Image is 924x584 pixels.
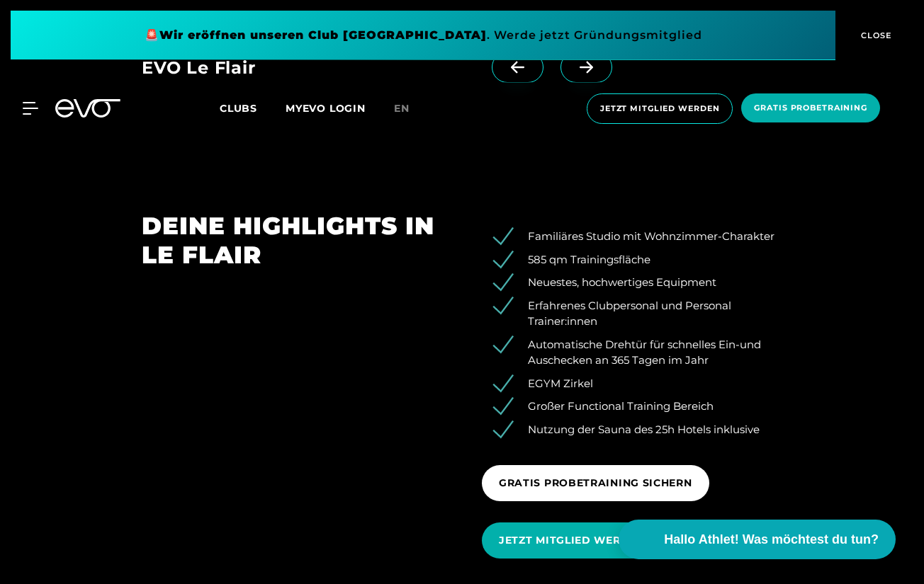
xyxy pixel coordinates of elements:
[737,93,884,124] a: Gratis Probetraining
[499,533,645,548] span: JETZT MITGLIED WERDEN
[503,252,782,268] li: 585 qm Trainingsfläche
[503,275,782,291] li: Neuestes, hochwertiges Equipment
[503,399,782,415] li: Großer Functional Training Bereich
[503,229,782,245] li: Familiäres Studio mit Wohnzimmer-Charakter
[664,530,879,549] span: Hallo Athlet! Was möchtest du tun?
[482,512,667,569] a: JETZT MITGLIED WERDEN
[600,103,719,115] span: Jetzt Mitglied werden
[220,101,286,115] a: Clubs
[503,337,782,369] li: Automatische Drehtür für schnelles Ein-und Auschecken an 365 Tagen im Jahr
[286,102,366,115] a: MYEVO LOGIN
[482,454,715,512] a: GRATIS PROBETRAINING SICHERN
[754,102,867,114] span: Gratis Probetraining
[835,11,913,60] button: CLOSE
[394,102,410,115] span: en
[220,102,257,115] span: Clubs
[394,101,427,117] a: en
[499,476,692,491] span: GRATIS PROBETRAINING SICHERN
[503,422,782,438] li: Nutzung der Sauna des 25h Hotels inklusive
[582,93,737,124] a: Jetzt Mitglied werden
[503,376,782,392] li: EGYM Zirkel
[619,520,896,559] button: Hallo Athlet! Was möchtest du tun?
[503,298,782,330] li: Erfahrenes Clubpersonal und Personal Trainer:innen
[857,29,892,42] span: CLOSE
[142,212,442,270] h2: DEINE HIGHLIGHTS IN LE FLAIR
